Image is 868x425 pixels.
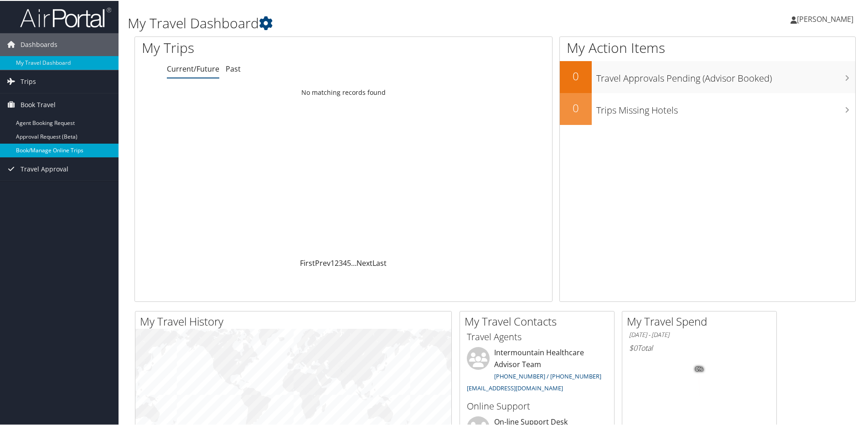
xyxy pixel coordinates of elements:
[372,257,387,267] a: Last
[347,257,351,267] a: 5
[629,330,770,338] h6: [DATE] - [DATE]
[128,13,618,32] h1: My Travel Dashboard
[467,383,563,391] a: [EMAIL_ADDRESS][DOMAIN_NAME]
[21,32,57,55] span: Dashboards
[135,83,552,100] td: No matching records found
[790,5,863,32] a: [PERSON_NAME]
[339,257,343,267] a: 3
[21,157,68,180] span: Travel Approval
[462,346,612,395] li: Intermountain Healthcare Advisor Team
[465,313,614,328] h2: My Travel Contacts
[167,63,219,73] a: Current/Future
[467,330,607,342] h3: Travel Agents
[20,6,111,27] img: airportal-logo.png
[627,313,776,328] h2: My Travel Spend
[629,342,770,352] h6: Total
[629,342,637,352] span: $0
[21,93,56,115] span: Book Travel
[343,257,347,267] a: 4
[560,67,592,83] h2: 0
[356,257,372,267] a: Next
[560,37,855,57] h1: My Action Items
[335,257,339,267] a: 2
[331,257,335,267] a: 1
[560,60,855,92] a: 0Travel Approvals Pending (Advisor Booked)
[467,399,607,412] h3: Online Support
[696,366,703,371] tspan: 0%
[560,92,855,124] a: 0Trips Missing Hotels
[300,257,315,267] a: First
[315,257,331,267] a: Prev
[560,99,592,115] h2: 0
[226,63,241,73] a: Past
[351,257,356,267] span: …
[596,98,855,116] h3: Trips Missing Hotels
[142,37,372,57] h1: My Trips
[797,13,853,23] span: [PERSON_NAME]
[494,371,601,379] a: [PHONE_NUMBER] / [PHONE_NUMBER]
[596,67,855,84] h3: Travel Approvals Pending (Advisor Booked)
[140,313,451,328] h2: My Travel History
[21,69,36,92] span: Trips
